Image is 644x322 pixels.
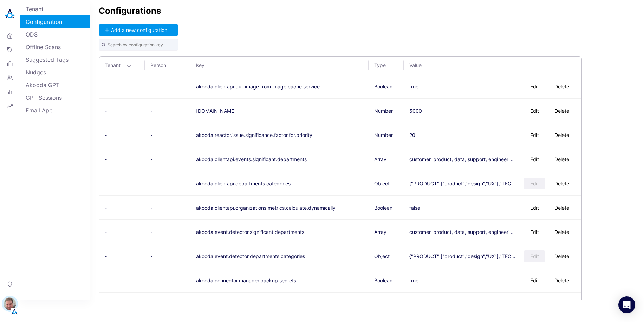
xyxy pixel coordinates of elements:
[196,132,312,138] button: akooda.reactor.issue.significance.factor.for.priority
[20,41,90,53] a: Offline Scans
[105,156,107,162] span: -
[3,295,17,315] button: Aviad PinesTenant Logo
[105,253,107,259] span: -
[190,57,369,74] th: Key
[20,3,90,15] a: Tenant
[409,277,418,283] div: true
[409,132,415,138] div: 20
[196,156,307,162] button: akooda.clientapi.events.significant.departments
[150,205,152,211] span: -
[20,15,90,28] a: Configuration
[548,202,576,213] button: Delete
[150,229,152,235] span: -
[374,132,393,138] span: Number
[548,129,576,141] button: Delete
[196,84,320,90] button: akooda.clientapi.pull.image.from.image.cache.service
[548,153,576,165] button: Delete
[196,229,304,235] button: akooda.event.detector.significant.departments
[374,253,390,259] span: Object
[548,250,576,262] button: Delete
[374,84,392,90] span: Boolean
[20,91,90,104] a: GPT Sessions
[150,62,172,68] span: Person
[196,62,358,68] span: Key
[524,153,545,165] button: Edit
[20,53,90,66] a: Suggested Tags
[548,299,576,310] button: Delete
[105,132,107,138] span: -
[524,250,545,262] button: Edit
[105,62,126,68] span: Tenant
[105,180,107,186] span: -
[524,129,545,141] button: Edit
[4,297,16,310] img: Aviad Pines
[618,296,635,313] div: Open Intercom Messenger
[524,202,545,213] button: Edit
[20,66,90,79] a: Nudges
[99,39,178,51] input: Search by configuration key
[374,180,390,186] span: Object
[409,108,422,114] div: 5000
[524,81,545,92] button: Edit
[105,108,107,114] span: -
[20,79,90,91] a: Akooda GPT
[150,108,152,114] span: -
[524,105,545,117] button: Edit
[150,156,152,162] span: -
[524,275,545,286] button: Edit
[196,253,305,259] button: akooda.event.detector.departments.categories
[374,156,386,162] span: Array
[196,108,236,114] button: [DOMAIN_NAME]
[196,205,336,211] button: akooda.clientapi.organizations.metrics.calculate.dynamically
[11,308,18,315] img: Tenant Logo
[409,253,516,259] div: {"PRODUCT":["product","design","UX"],"TECH":["data","engineering","eng","platform","research","da...
[150,84,152,90] span: -
[409,180,516,186] div: {"PRODUCT":["product","design","UX"],"TECH":["data","engineering","eng","platform","research","da...
[409,229,516,235] div: customer, product, data, support, engineering, technology, eng, platform, engine, development, re...
[145,57,190,74] th: Person
[105,205,107,211] span: -
[548,81,576,92] button: Delete
[105,229,107,235] span: -
[20,104,90,117] a: Email App
[150,253,152,259] span: -
[99,6,636,16] h2: Configurations
[524,299,545,310] button: Edit
[150,277,152,283] span: -
[524,226,545,238] button: Edit
[369,57,404,74] th: Type
[374,277,392,283] span: Boolean
[548,275,576,286] button: Delete
[20,28,90,41] a: ODS
[105,277,107,283] span: -
[374,229,386,235] span: Array
[374,108,393,114] span: Number
[99,24,178,36] button: Add a new configuration
[196,277,296,283] button: akooda.connector.manager.backup.secrets
[548,178,576,189] button: Delete
[548,105,576,117] button: Delete
[196,180,291,186] button: akooda.clientapi.departments.categories
[548,226,576,238] button: Delete
[150,180,152,186] span: -
[3,7,17,21] img: Akooda Logo
[409,156,516,162] div: customer, product, data, support, engineering, technology, eng, platform, engine, development, re...
[105,84,107,90] span: -
[150,132,152,138] span: -
[404,57,582,74] th: Value
[374,205,392,211] span: Boolean
[409,205,420,211] div: false
[409,84,418,90] div: true
[524,178,545,189] button: Edit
